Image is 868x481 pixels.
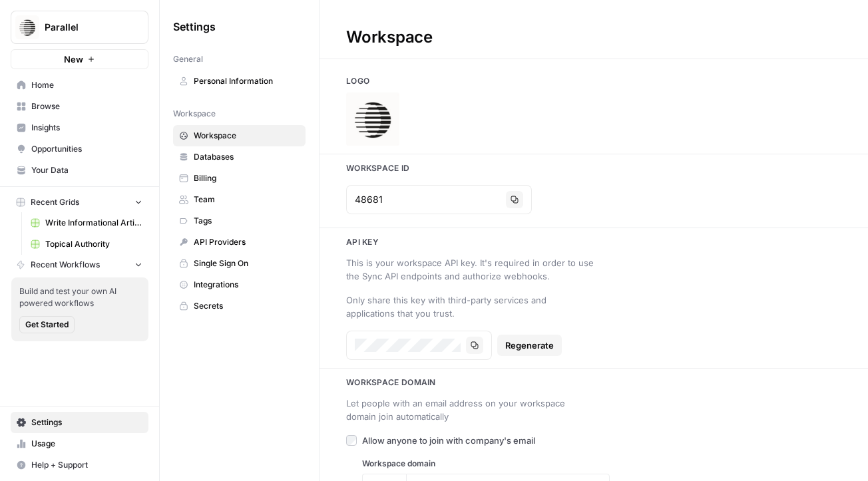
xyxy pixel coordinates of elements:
img: Company Logo [346,92,399,146]
span: General [173,53,203,65]
span: Help + Support [31,459,142,471]
a: Settings [11,412,148,433]
a: Home [11,75,148,96]
span: Insights [31,122,142,134]
a: Tags [173,210,306,232]
span: Billing [194,172,300,184]
span: Workspace [194,130,300,142]
a: Write Informational Article [25,212,148,234]
span: API Providers [194,236,300,248]
button: Recent Grids [11,192,148,212]
button: Get Started [19,316,75,333]
a: Personal Information [173,71,306,92]
a: Opportunities [11,138,148,160]
a: Your Data [11,160,148,181]
span: Your Data [31,164,142,176]
div: Workspace [320,27,459,48]
a: Billing [173,168,306,189]
a: Secrets [173,295,306,317]
button: Regenerate [497,335,562,356]
span: Settings [31,416,142,428]
div: Only share this key with third-party services and applications that you trust. [346,293,594,320]
span: Opportunities [31,143,142,155]
label: Workspace domain [362,458,610,470]
span: Regenerate [505,339,554,352]
div: Let people with an email address on your workspace domain join automatically [346,397,594,423]
span: Usage [31,438,142,450]
h3: Workspace Id [320,162,868,174]
span: Tags [194,215,300,227]
span: New [64,53,83,66]
button: New [11,49,148,69]
a: Usage [11,433,148,454]
a: Insights [11,117,148,138]
a: Team [173,189,306,210]
span: Browse [31,100,142,112]
span: Home [31,79,142,91]
h3: Api key [320,236,868,248]
span: Recent Workflows [31,259,100,271]
span: Secrets [194,300,300,312]
span: Personal Information [194,75,300,87]
a: Single Sign On [173,253,306,274]
h3: Logo [320,75,868,87]
a: Databases [173,146,306,168]
a: Topical Authority [25,234,148,255]
span: Workspace [173,108,216,120]
span: Get Started [25,319,69,331]
span: Parallel [45,21,125,34]
span: Topical Authority [45,238,142,250]
span: Allow anyone to join with company's email [362,434,535,447]
button: Workspace: Parallel [11,11,148,44]
span: Integrations [194,279,300,291]
span: Build and test your own AI powered workflows [19,285,140,309]
input: Allow anyone to join with company's email [346,435,357,446]
a: API Providers [173,232,306,253]
a: Integrations [173,274,306,295]
span: Recent Grids [31,196,79,208]
button: Recent Workflows [11,255,148,275]
span: Team [194,194,300,206]
img: Parallel Logo [15,15,39,39]
span: Write Informational Article [45,217,142,229]
span: Databases [194,151,300,163]
div: This is your workspace API key. It's required in order to use the Sync API endpoints and authoriz... [346,256,594,283]
span: Settings [173,19,216,35]
button: Help + Support [11,454,148,476]
a: Browse [11,96,148,117]
a: Workspace [173,125,306,146]
span: Single Sign On [194,257,300,269]
h3: Workspace Domain [320,377,868,389]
